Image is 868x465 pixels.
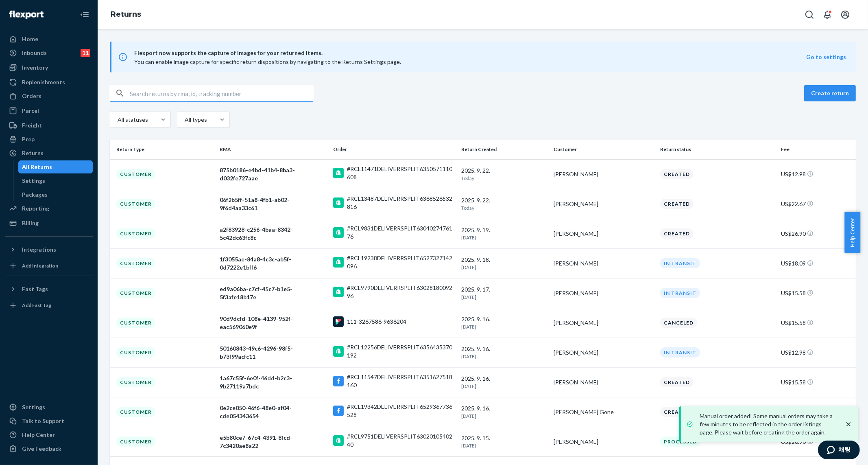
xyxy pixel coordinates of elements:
[660,169,694,179] div: Created
[22,219,39,227] div: Billing
[804,85,856,101] button: Create return
[22,107,39,115] div: Parcel
[778,159,856,189] td: US$12.98
[9,11,44,19] img: Flexport logo
[554,438,654,446] div: [PERSON_NAME]
[22,177,46,185] div: Settings
[220,344,327,361] div: 50160843-49c6-4296-98f5-b73f99acfc11
[5,90,93,103] a: Orders
[347,195,454,211] div: #RCL13487DELIVERRSPLIT6368526532816
[461,345,547,360] div: 2025. 9. 16.
[700,412,836,436] p: Manual order added! Some manual orders may take a few minutes to be reflected in the order listin...
[22,64,48,72] div: Inventory
[347,318,406,326] div: 111-3267586-9636204
[347,403,454,419] div: #RCL19342DELIVERRSPLIT6529367736528
[660,199,694,209] div: Created
[660,347,700,358] div: In Transit
[458,140,550,159] th: Return Created
[220,315,327,331] div: 90d9dcfd-108e-4139-952f-eac569060e9f
[22,262,58,269] div: Add Integration
[81,49,90,57] div: 11
[22,92,41,100] div: Orders
[5,119,93,132] a: Freight
[116,347,155,358] div: Customer
[461,323,547,330] p: [DATE]
[5,259,93,272] a: Add Integration
[461,294,547,300] p: [DATE]
[461,442,547,449] p: [DATE]
[461,226,547,241] div: 2025. 9. 19.
[22,302,51,309] div: Add Fast Tag
[5,147,93,160] a: Returns
[22,35,38,43] div: Home
[134,48,806,58] span: Flexport now supports the capture of images for your returned items.
[18,188,93,201] a: Packages
[461,175,547,182] p: Today
[554,378,654,386] div: [PERSON_NAME]
[22,149,44,157] div: Returns
[116,228,155,239] div: Customer
[778,140,856,159] th: Fee
[116,288,155,298] div: Customer
[22,431,55,439] div: Help Center
[116,318,155,328] div: Customer
[116,436,155,447] div: Customer
[18,160,93,173] a: All Returns
[18,174,93,187] a: Settings
[660,258,700,268] div: In Transit
[116,199,155,209] div: Customer
[461,264,547,271] p: [DATE]
[220,166,327,182] div: 875b0186-e4bd-41b4-8ba3-d032fe727aae
[844,420,853,428] svg: close toast
[220,285,327,301] div: ed9a06ba-c7cf-45c7-b1e5-5f3afe18b17e
[5,104,93,117] a: Parcel
[660,318,697,328] div: Canceled
[216,140,330,159] th: RMA
[778,278,856,308] td: US$15.58
[220,404,327,420] div: 0e2ce050-46f6-48e0-af04-cde054343654
[5,442,93,455] button: Give Feedback
[5,202,93,215] a: Reporting
[110,140,216,159] th: Return Type
[461,285,547,300] div: 2025. 9. 17.
[22,121,42,129] div: Freight
[22,246,56,254] div: Integrations
[778,308,856,338] td: US$15.58
[347,373,454,389] div: #RCL11547DELIVERRSPLIT6351627518160
[461,167,547,182] div: 2025. 9. 22.
[461,234,547,241] p: [DATE]
[5,133,93,146] a: Prep
[5,46,93,59] a: Inbounds11
[22,403,45,411] div: Settings
[461,353,547,360] p: [DATE]
[461,412,547,419] p: [DATE]
[660,288,700,298] div: In Transit
[461,315,547,330] div: 2025. 9. 16.
[220,374,327,390] div: 1a67c55f-6e0f-46dd-b2c3-9b27119a7bdc
[116,377,155,387] div: Customer
[347,165,454,181] div: #RCL11471DELIVERRSPLIT6350571110608
[130,85,313,101] input: Search returns by rma, id, tracking number
[5,61,93,74] a: Inventory
[819,7,835,23] button: Open notifications
[778,367,856,397] td: US$15.58
[22,78,65,86] div: Replenishments
[111,10,141,19] a: Returns
[554,349,654,357] div: [PERSON_NAME]
[76,7,93,23] button: Close Navigation
[461,256,547,271] div: 2025. 9. 18.
[5,299,93,312] a: Add Fast Tag
[22,417,64,425] div: Talk to Support
[22,285,48,293] div: Fast Tags
[660,377,694,387] div: Created
[5,217,93,230] a: Billing
[347,432,454,449] div: #RCL9751DELIVERRSPLIT6302010540240
[844,212,860,253] button: Help Center
[806,53,846,61] button: Go to settings
[5,283,93,296] button: Fast Tags
[5,76,93,89] a: Replenishments
[778,397,856,427] td: US$18.09
[554,230,654,238] div: [PERSON_NAME]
